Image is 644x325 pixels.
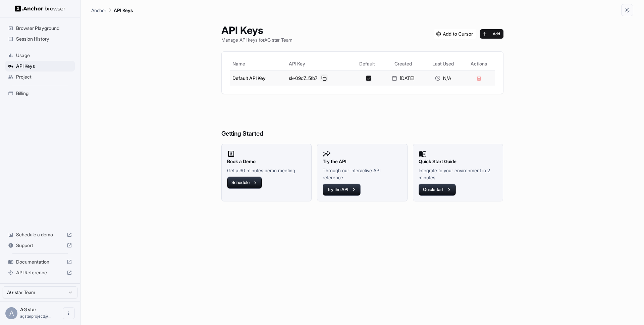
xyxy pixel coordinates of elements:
div: Documentation [5,257,75,267]
h6: Getting Started [221,102,503,139]
th: API Key [286,57,352,71]
th: Last Used [424,57,463,71]
button: Open menu [63,307,75,319]
span: Billing [16,90,72,97]
span: Support [16,242,64,249]
td: Default API Key [230,71,286,86]
th: Actions [463,57,495,71]
span: API Reference [16,269,64,276]
h2: Try the API [323,158,402,165]
p: Manage API keys for AG star Team [221,36,292,43]
p: API Keys [114,7,133,14]
span: Session History [16,36,72,42]
div: API Keys [5,61,75,72]
div: Billing [5,88,75,99]
th: Created [383,57,424,71]
div: sk-09d7...5fb7 [289,74,349,82]
button: Add [480,29,503,39]
p: Get a 30 minutes demo meeting [227,167,306,174]
div: Session History [5,34,75,44]
div: Schedule a demo [5,229,75,240]
div: [DATE] [385,75,421,82]
img: Add anchorbrowser MCP server to Cursor [434,29,476,39]
div: API Reference [5,267,75,278]
span: Documentation [16,259,64,265]
h2: Book a Demo [227,158,306,165]
nav: breadcrumb [91,6,133,14]
div: A [5,307,17,319]
div: Support [5,240,75,251]
div: Usage [5,50,75,61]
p: Integrate to your environment in 2 minutes [419,167,498,181]
th: Default [352,57,382,71]
div: Browser Playground [5,23,75,34]
img: Anchor Logo [15,5,65,12]
span: Browser Playground [16,25,72,32]
span: agstarproject@gmail.com [20,314,51,319]
div: N/A [426,75,460,82]
button: Copy API key [320,74,328,82]
div: Project [5,72,75,82]
p: Anchor [91,7,106,14]
span: API Keys [16,63,72,69]
p: Through our interactive API reference [323,167,402,181]
span: AG star [20,307,36,312]
span: Schedule a demo [16,231,64,238]
th: Name [230,57,286,71]
button: Quickstart [419,184,456,196]
button: Schedule [227,177,262,189]
span: Project [16,74,72,80]
button: Try the API [323,184,361,196]
span: Usage [16,52,72,59]
h2: Quick Start Guide [419,158,498,165]
h1: API Keys [221,24,292,36]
